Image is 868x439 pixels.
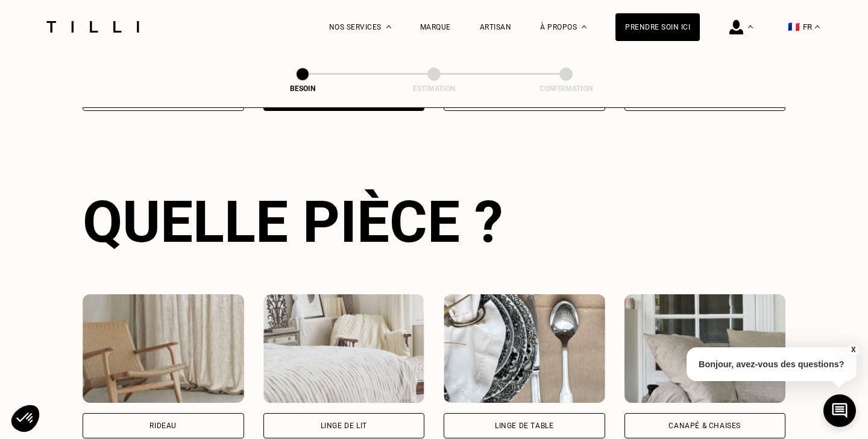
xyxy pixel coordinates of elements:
[788,21,800,33] span: 🇫🇷
[668,422,741,429] div: Canapé & chaises
[815,25,820,28] img: menu déroulant
[420,23,451,31] a: Marque
[615,13,700,41] a: Prendre soin ici
[729,20,743,34] img: icône connexion
[748,25,753,28] img: Menu déroulant
[321,422,367,429] div: Linge de lit
[149,422,177,429] div: Rideau
[624,294,786,403] img: Tilli retouche votre Canapé & chaises
[374,84,494,93] div: Estimation
[386,25,391,28] img: Menu déroulant
[495,422,553,429] div: Linge de table
[847,343,859,356] button: X
[42,21,143,33] img: Logo du service de couturière Tilli
[444,294,605,403] img: Tilli retouche votre Linge de table
[83,188,785,256] div: Quelle pièce ?
[506,84,626,93] div: Confirmation
[263,294,425,403] img: Tilli retouche votre Linge de lit
[480,23,512,31] a: Artisan
[582,25,587,28] img: Menu déroulant à propos
[83,294,244,403] img: Tilli retouche votre Rideau
[242,84,363,93] div: Besoin
[687,347,857,381] p: Bonjour, avez-vous des questions?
